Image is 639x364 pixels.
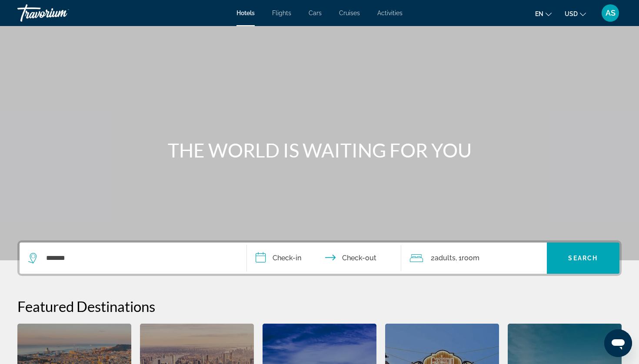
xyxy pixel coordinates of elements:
[456,252,479,264] span: , 1
[247,243,401,274] button: Check in and out dates
[565,10,578,17] span: USD
[535,7,552,20] button: Change language
[535,10,543,17] span: en
[272,10,291,16] a: Flights
[156,139,483,161] h1: THE WORLD IS WAITING FOR YOU
[435,254,456,262] span: Adults
[568,255,598,262] span: Search
[309,10,322,16] a: Cars
[20,243,619,274] div: Search widget
[462,254,479,262] span: Room
[431,252,456,264] span: 2
[17,2,104,24] a: Travorium
[604,329,632,357] iframe: Button to launch messaging window
[565,7,586,20] button: Change currency
[236,10,255,16] a: Hotels
[606,9,616,17] span: AS
[599,4,622,22] button: User Menu
[339,10,360,16] a: Cruises
[547,243,620,274] button: Search
[17,298,622,315] h2: Featured Destinations
[377,10,403,16] a: Activities
[401,243,547,274] button: Travelers: 2 adults, 0 children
